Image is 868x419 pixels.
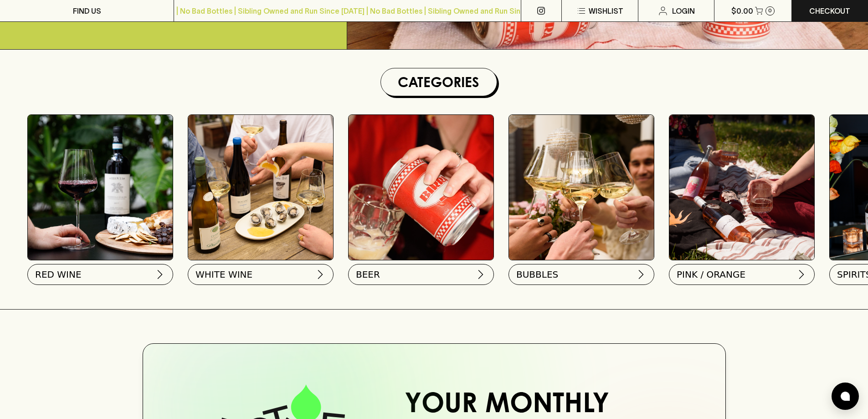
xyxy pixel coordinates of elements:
[768,8,772,13] p: 0
[509,115,654,260] img: 2022_Festive_Campaign_INSTA-16 1
[516,268,558,281] span: BUBBLES
[672,5,695,16] p: Login
[796,269,807,280] img: chevron-right.svg
[669,115,814,260] img: gospel_collab-2 1
[508,264,654,285] button: BUBBLES
[315,269,326,280] img: chevron-right.svg
[589,5,623,16] p: Wishlist
[349,115,493,260] img: BIRRA_GOOD-TIMES_INSTA-2 1/optimise?auth=Mjk3MjY0ODMzMw__
[356,268,380,281] span: BEER
[809,5,850,16] p: Checkout
[669,264,815,285] button: PINK / ORANGE
[385,72,493,92] h1: Categories
[636,269,647,280] img: chevron-right.svg
[73,5,101,16] p: FIND US
[27,264,173,285] button: RED WINE
[154,269,165,280] img: chevron-right.svg
[35,268,82,281] span: RED WINE
[348,264,494,285] button: BEER
[28,115,173,260] img: Red Wine Tasting
[731,5,753,16] p: $0.00
[677,268,745,281] span: PINK / ORANGE
[841,392,850,401] img: bubble-icon
[195,268,252,281] span: WHITE WINE
[475,269,486,280] img: chevron-right.svg
[188,115,333,260] img: optimise
[188,264,334,285] button: WHITE WINE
